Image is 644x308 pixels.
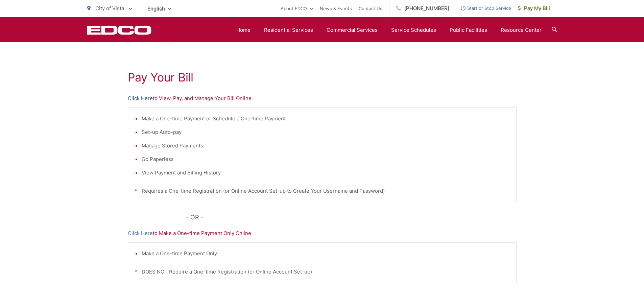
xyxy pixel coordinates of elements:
a: About EDCO [281,4,313,13]
p: to View, Pay, and Manage Your Bill Online [128,94,517,102]
li: Make a One-time Payment or Schedule a One-time Payment [142,115,509,123]
span: Pay My Bill [518,4,550,13]
p: - OR - [186,212,517,222]
p: * DOES NOT Require a One-time Registration (or Online Account Set-up) [135,268,509,276]
a: Contact Us [359,4,382,13]
span: City of Vista [95,5,124,11]
a: EDCD logo. Return to the homepage. [87,25,151,35]
li: Set-up Auto-pay [142,128,509,136]
p: to Make a One-time Payment Only Online [128,229,517,237]
a: Public Facilities [450,26,487,34]
a: Resource Center [501,26,542,34]
a: Click Here [128,94,153,102]
span: English [142,3,176,15]
a: Commercial Services [327,26,378,34]
a: Home [236,26,251,34]
li: Make a One-time Payment Only [142,250,509,258]
li: View Payment and Billing History [142,169,509,177]
li: Go Paperless [142,155,509,163]
p: * Requires a One-time Registration (or Online Account Set-up to Create Your Username and Password) [135,187,509,195]
a: Residential Services [264,26,313,34]
li: Manage Stored Payments [142,142,509,150]
a: News & Events [320,4,352,13]
a: Click Here [128,229,153,237]
h1: Pay Your Bill [128,71,517,84]
a: Service Schedules [391,26,436,34]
